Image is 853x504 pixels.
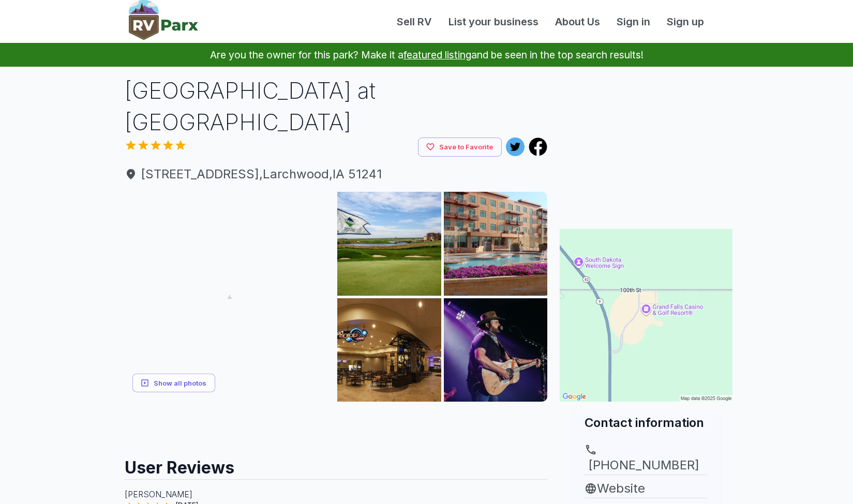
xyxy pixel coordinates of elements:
h2: User Reviews [125,448,548,479]
button: Show all photos [132,373,215,392]
a: Sign up [659,14,712,29]
img: AAcXr8pWgNQylC5JBicUra5Y0Z6niHv8uDXmC3CaHY7-tXIz4-8YW2TFqd8IP__GzKaYKTJ43-bbtVml7WpBilhk3Vqcmi5og... [125,192,335,402]
img: Map for RV Park at Grand Falls Casino [560,229,732,402]
a: List your business [440,14,547,29]
a: Sign in [608,14,659,29]
a: Sell RV [388,14,440,29]
img: AAcXr8pOWOHTocwJWYyitU5vMkECqFT6Rj5p7y4mGaZDTYZYisjmu9J6BYqWARER3X3IRTgN1UiKQyjfmwlV3FBGUW7l0V6hw... [444,192,548,296]
button: Save to Favorite [418,138,502,157]
span: [STREET_ADDRESS] , Larchwood , IA 51241 [125,165,548,184]
img: AAcXr8o8n9gZuryB6JtlFONCscuIW3N_SqkirpUT7ntenR8QbjhpL3jRpDsEM7OTLZwv4tb0h4GFyKjmrWqcTkLAvVoZLTKEd... [337,298,441,402]
iframe: Advertisement [125,402,548,448]
a: Website [585,479,708,498]
a: [STREET_ADDRESS],Larchwood,IA 51241 [125,165,548,184]
p: [PERSON_NAME] [125,488,548,500]
iframe: Advertisement [560,75,732,204]
p: Are you the owner for this park? Make it a and be seen in the top search results! [12,43,841,67]
h1: [GEOGRAPHIC_DATA] at [GEOGRAPHIC_DATA] [125,75,548,138]
img: AAcXr8rxmCSfO8zI55VY93Nq5Qsd7ALfJeUjLhn092tJrd4RLpRjm2REz2RyIVrCY7WrlUvpVSLf_cQ5lvNWyINAlPfebXPZk... [337,192,441,296]
a: featured listing [403,49,471,61]
img: AAcXr8opHD1doFpDJ81DCEA_muQQM5rQjRcPtm-1-1sYPfbJx7flI5QdxiLprjnOLVpiC63hZ8zo3VJogmY7sHCnhWlR-TCPM... [444,298,548,402]
a: About Us [547,14,608,29]
h2: Contact information [585,414,708,431]
a: [PHONE_NUMBER] [585,444,708,475]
